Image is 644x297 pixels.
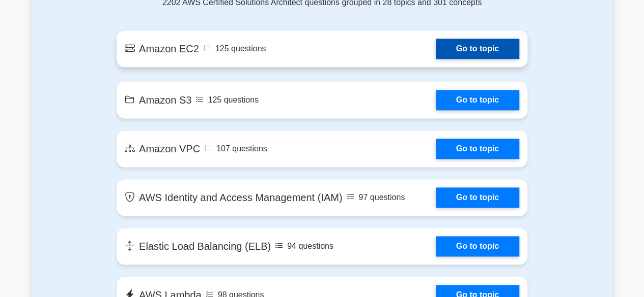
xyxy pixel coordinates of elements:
[436,39,519,59] a: Go to topic
[436,139,519,159] a: Go to topic
[436,90,519,110] a: Go to topic
[436,236,519,256] a: Go to topic
[436,187,519,208] a: Go to topic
